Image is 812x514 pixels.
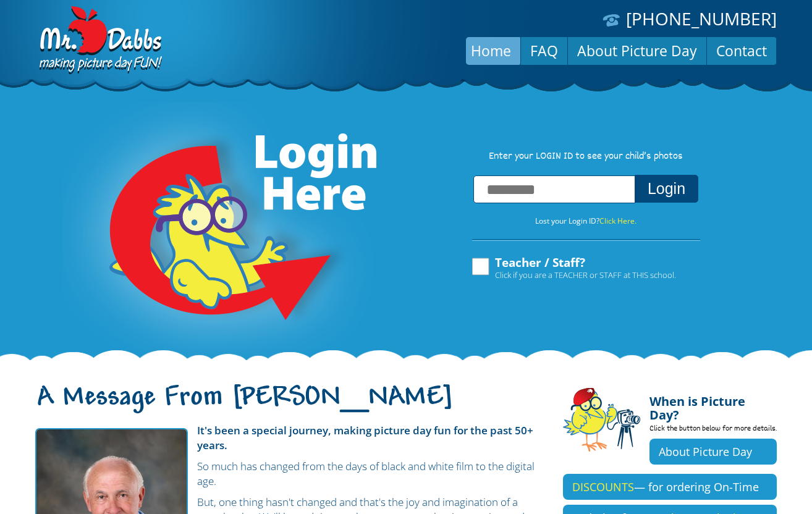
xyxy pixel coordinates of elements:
[462,36,520,65] a: Home
[35,459,544,489] p: So much has changed from the days of black and white film to the digital age.
[459,214,713,228] p: Lost your Login ID?
[470,256,676,280] label: Teacher / Staff?
[599,216,636,226] a: Click Here.
[572,479,634,494] span: DISCOUNTS
[521,36,567,65] a: FAQ
[707,36,776,65] a: Contact
[495,269,676,281] span: Click if you are a TEACHER or STAFF at THIS school.
[649,387,777,422] h4: When is Picture Day?
[35,6,164,75] img: Dabbs Company
[563,474,777,500] a: DISCOUNTS— for ordering On-Time
[649,439,777,465] a: About Picture Day
[635,175,698,203] button: Login
[626,7,777,30] a: [PHONE_NUMBER]
[568,36,706,65] a: About Picture Day
[649,422,777,439] p: Click the button below for more details.
[459,150,713,164] p: Enter your LOGIN ID to see your child’s photos
[35,392,544,418] h1: A Message From [PERSON_NAME]
[62,102,379,361] img: Login Here
[197,423,533,452] strong: It's been a special journey, making picture day fun for the past 50+ years.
